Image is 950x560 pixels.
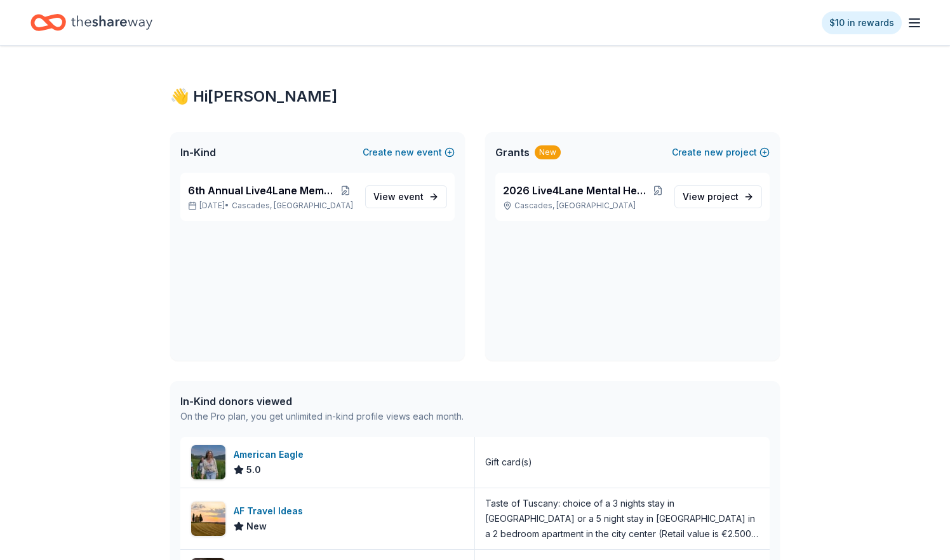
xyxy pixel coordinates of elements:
p: [DATE] • [188,201,355,211]
span: View [683,189,739,204]
span: 5.0 [246,462,261,477]
img: Image for American Eagle [191,445,225,479]
div: American Eagle [234,447,309,462]
span: View [373,189,424,204]
button: Createnewproject [672,145,770,160]
a: $10 in rewards [822,11,902,34]
div: On the Pro plan, you get unlimited in-kind profile views each month. [180,409,464,424]
span: Cascades, [GEOGRAPHIC_DATA] [232,201,353,211]
span: 6th Annual Live4Lane Memorial 5K Walk [188,183,336,198]
a: Home [30,8,152,37]
div: Taste of Tuscany: choice of a 3 nights stay in [GEOGRAPHIC_DATA] or a 5 night stay in [GEOGRAPHIC... [485,496,759,542]
img: Image for AF Travel Ideas [191,502,225,536]
span: New [246,519,267,534]
div: AF Travel Ideas [234,503,308,519]
a: View project [674,185,762,208]
div: New [535,145,561,159]
span: new [395,145,414,160]
span: new [704,145,723,160]
div: In-Kind donors viewed [180,394,464,409]
span: Grants [495,145,530,160]
div: Gift card(s) [485,455,532,470]
p: Cascades, [GEOGRAPHIC_DATA] [503,201,664,211]
a: View event [365,185,447,208]
span: In-Kind [180,145,216,160]
span: project [707,191,739,202]
button: Createnewevent [363,145,455,160]
div: 👋 Hi [PERSON_NAME] [170,86,780,107]
span: 2026 Live4Lane Mental Health Advocacy Collage Scholarship [503,183,652,198]
span: event [398,191,424,202]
